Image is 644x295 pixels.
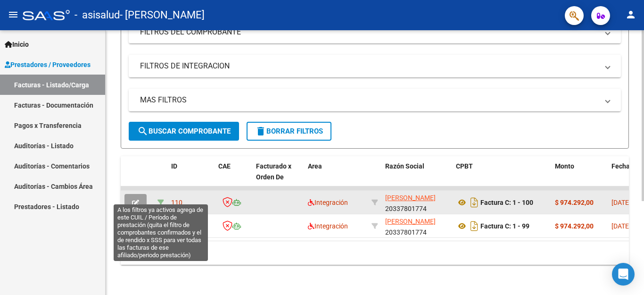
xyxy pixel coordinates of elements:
[121,241,629,265] div: 2 total
[171,222,182,230] span: 109
[252,156,304,198] datatable-header-cell: Facturado x Orden De
[480,222,529,230] strong: Factura C: 1 - 99
[140,27,598,37] mat-panel-title: FILTROS DEL COMPROBANTE
[140,95,598,105] mat-panel-title: MAS FILTROS
[255,126,266,137] mat-icon: delete
[171,199,182,206] span: 110
[551,156,608,198] datatable-header-cell: Monto
[555,199,594,206] strong: $ 974.292,00
[385,193,448,212] div: 20337801774
[304,156,368,198] datatable-header-cell: Area
[385,162,424,170] span: Razón Social
[137,126,149,137] mat-icon: search
[480,199,533,206] strong: Factura C: 1 - 100
[129,122,239,141] button: Buscar Comprobante
[381,156,452,198] datatable-header-cell: Razón Social
[308,199,348,206] span: Integración
[255,127,323,135] span: Borrar Filtros
[612,263,635,286] div: Open Intercom Messenger
[456,162,473,170] span: CPBT
[555,222,594,230] strong: $ 974.292,00
[555,162,574,170] span: Monto
[611,199,631,206] span: [DATE]
[137,127,231,135] span: Buscar Comprobante
[247,122,331,141] button: Borrar Filtros
[611,222,631,230] span: [DATE]
[385,216,448,236] div: 20337801774
[468,195,480,210] i: Descargar documento
[452,156,551,198] datatable-header-cell: CPBT
[385,194,436,202] span: [PERSON_NAME]
[129,21,621,43] mat-expansion-panel-header: FILTROS DEL COMPROBANTE
[5,39,29,50] span: Inicio
[308,162,322,170] span: Area
[140,61,598,71] mat-panel-title: FILTROS DE INTEGRACION
[468,219,480,234] i: Descargar documento
[120,5,205,25] span: - [PERSON_NAME]
[5,59,91,70] span: Prestadores / Proveedores
[215,156,252,198] datatable-header-cell: CAE
[218,162,231,170] span: CAE
[385,218,436,225] span: [PERSON_NAME]
[129,89,621,111] mat-expansion-panel-header: MAS FILTROS
[129,55,621,77] mat-expansion-panel-header: FILTROS DE INTEGRACION
[308,222,348,230] span: Integración
[256,162,291,181] span: Facturado x Orden De
[167,156,215,198] datatable-header-cell: ID
[625,9,636,20] mat-icon: person
[171,162,177,170] span: ID
[8,9,19,20] mat-icon: menu
[74,5,120,25] span: - asisalud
